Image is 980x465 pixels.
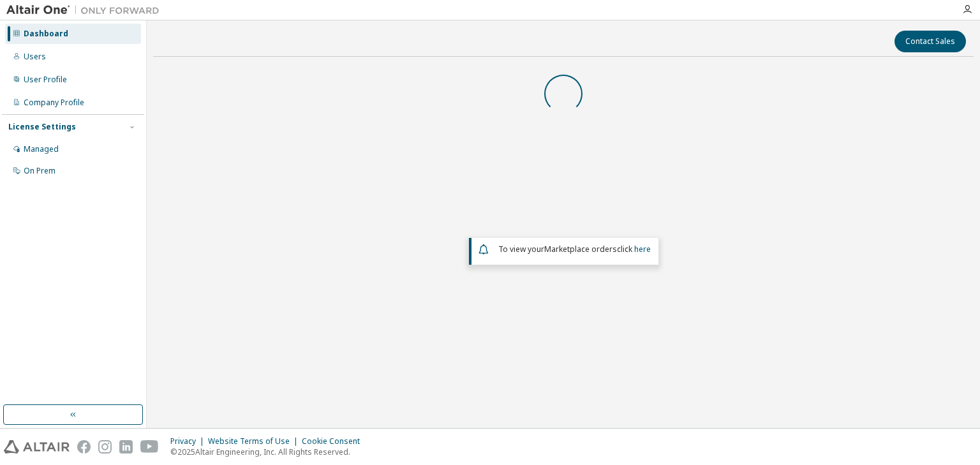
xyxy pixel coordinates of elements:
img: youtube.svg [140,440,159,454]
div: License Settings [8,122,76,132]
div: User Profile [24,75,67,85]
em: Marketplace orders [544,244,617,255]
img: instagram.svg [98,440,112,454]
img: Altair One [6,4,166,17]
img: altair_logo.svg [4,440,70,454]
img: facebook.svg [77,440,91,454]
div: On Prem [24,166,56,176]
img: linkedin.svg [119,440,133,454]
div: Website Terms of Use [208,436,302,447]
div: Users [24,52,46,62]
div: Dashboard [24,29,68,39]
a: here [634,244,651,255]
span: To view your click [498,244,651,255]
div: Privacy [170,436,208,447]
p: © 2025 Altair Engineering, Inc. All Rights Reserved. [170,447,367,457]
div: Cookie Consent [302,436,367,447]
button: Contact Sales [895,31,966,52]
div: Managed [24,144,59,154]
div: Company Profile [24,98,84,108]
